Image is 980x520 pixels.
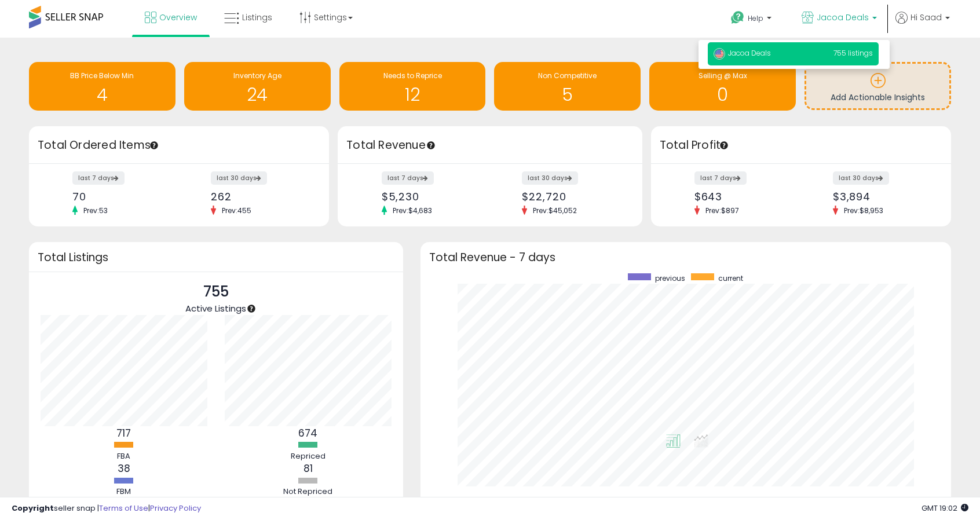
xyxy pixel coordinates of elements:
[522,171,578,185] label: last 30 days
[833,48,873,58] span: 755 listings
[273,451,343,462] div: Repriced
[29,62,175,111] a: BB Price Below Min 4
[649,62,796,111] a: Selling @ Max 0
[694,191,792,203] div: $643
[382,191,481,203] div: $5,230
[211,171,267,185] label: last 30 days
[694,171,747,185] label: last 7 days
[714,48,725,60] img: usa.png
[38,253,394,262] h3: Total Listings
[714,48,771,58] span: Jacoa Deals
[12,503,54,514] strong: Copyright
[494,62,641,111] a: Non Competitive 5
[910,12,942,23] span: Hi Saad
[78,206,114,215] span: Prev: 53
[722,2,783,38] a: Help
[184,62,331,111] a: Inventory Age 24
[89,451,159,462] div: FBA
[12,503,201,514] div: seller snap | |
[298,426,317,440] b: 674
[211,191,309,203] div: 262
[387,206,438,215] span: Prev: $4,683
[748,13,763,23] span: Help
[831,91,925,103] span: Add Actionable Insights
[116,426,131,440] b: 717
[660,137,942,153] h3: Total Profit
[339,62,486,111] a: Needs to Reprice 12
[806,64,949,108] a: Add Actionable Insights
[699,71,747,80] span: Selling @ Max
[150,503,201,514] a: Privacy Policy
[383,71,442,80] span: Needs to Reprice
[527,206,583,215] span: Prev: $45,052
[655,85,790,104] h1: 0
[833,191,931,203] div: $3,894
[89,486,159,497] div: FBM
[730,10,745,25] i: Get Help
[72,191,170,203] div: 70
[895,12,950,38] a: Hi Saad
[216,206,257,215] span: Prev: 455
[185,302,246,314] span: Active Listings
[429,253,942,262] h3: Total Revenue - 7 days
[185,281,246,303] p: 755
[655,273,685,283] span: previous
[273,486,343,497] div: Not Repriced
[700,206,745,215] span: Prev: $897
[159,12,197,23] span: Overview
[38,137,320,153] h3: Total Ordered Items
[718,273,743,283] span: current
[426,140,436,151] div: Tooltip anchor
[70,71,134,80] span: BB Price Below Min
[118,462,130,475] b: 38
[242,12,272,23] span: Listings
[346,137,634,153] h3: Total Revenue
[190,85,325,104] h1: 24
[149,140,159,151] div: Tooltip anchor
[233,71,281,80] span: Inventory Age
[99,503,148,514] a: Terms of Use
[345,85,480,104] h1: 12
[817,12,869,23] span: Jacoa Deals
[833,171,889,185] label: last 30 days
[246,303,257,314] div: Tooltip anchor
[922,503,968,514] span: 2025-08-11 19:02 GMT
[303,462,313,475] b: 81
[838,206,889,215] span: Prev: $8,953
[72,171,125,185] label: last 7 days
[500,85,635,104] h1: 5
[522,191,621,203] div: $22,720
[538,71,597,80] span: Non Competitive
[382,171,434,185] label: last 7 days
[35,85,170,104] h1: 4
[719,140,729,151] div: Tooltip anchor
